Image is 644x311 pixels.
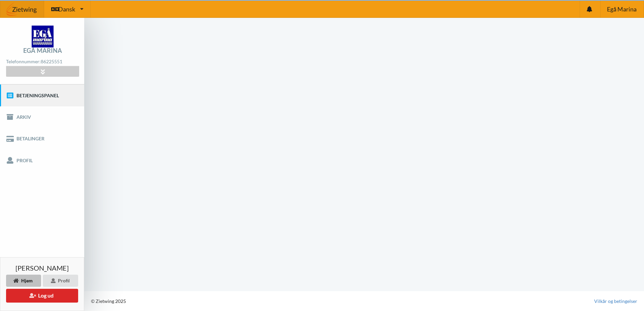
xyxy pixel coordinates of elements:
[23,47,62,54] div: Egå Marina
[41,59,62,64] strong: 86225551
[43,275,78,287] div: Profil
[15,265,69,271] span: [PERSON_NAME]
[594,298,637,305] a: Vilkår og betingelser
[6,289,78,303] button: Log ud
[6,275,41,287] div: Hjem
[32,26,54,47] img: logo
[607,6,637,12] span: Egå Marina
[58,6,75,12] span: Dansk
[6,57,79,66] div: Telefonnummer:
